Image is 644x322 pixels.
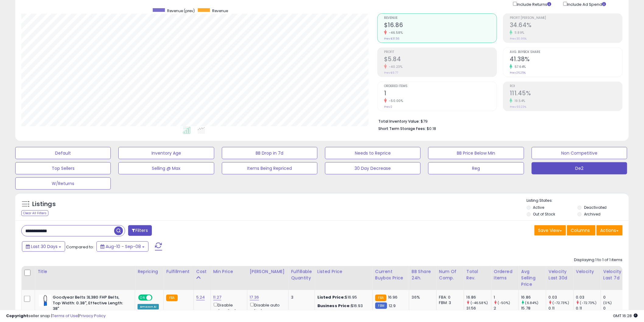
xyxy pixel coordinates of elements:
button: Save View [534,225,566,236]
span: Revenue [212,8,228,13]
h2: $16.86 [384,22,497,30]
div: 36% [412,295,432,300]
small: Prev: 2 [384,105,392,109]
small: Prev: 30.96% [510,37,527,40]
span: 12.9 [389,303,396,309]
h2: 111.45% [510,90,622,98]
small: 57.64% [513,65,526,69]
div: Fulfillment [166,268,191,275]
small: -50.00% [387,99,403,103]
small: 11.89% [513,30,524,35]
span: Profit [PERSON_NAME] [510,16,622,20]
div: seller snap | | [6,313,106,319]
button: Needs to Reprice [325,147,421,159]
a: 11.27 [213,294,222,300]
button: Top Sellers [15,162,111,174]
button: Filters [128,225,152,236]
div: Listed Price [317,268,370,275]
button: Items Being Repriced [222,162,317,174]
button: Inventory Age [118,147,214,159]
small: (-46.58%) [471,300,488,305]
small: FBM [375,303,387,309]
b: Total Inventory Value: [378,119,420,124]
div: FBM: 3 [439,300,459,306]
b: Business Price: [317,303,351,309]
div: Displaying 1 to 1 of 1 items [574,257,623,263]
div: Title [37,268,132,275]
small: FBA [375,295,387,301]
div: Include Returns [509,1,559,7]
a: Privacy Policy [79,313,106,319]
span: Columns [571,227,590,233]
div: $16.93 [317,303,368,309]
label: Active [533,205,544,210]
div: Min Price [213,268,245,275]
span: Last 30 Days [31,243,58,250]
span: 16.96 [388,294,398,300]
h5: Listings [32,200,56,208]
small: Prev: $9.77 [384,71,398,75]
a: 17.36 [250,294,259,300]
small: -46.58% [387,30,403,35]
div: Ordered Items [494,268,516,281]
small: Prev: 93.23% [510,105,526,109]
button: 30 Day Decrease [325,162,421,174]
div: BB Share 24h. [412,268,434,281]
small: -40.23% [387,65,403,69]
small: 19.54% [513,99,525,103]
div: Total Rev. [467,268,489,281]
span: ROI [510,85,622,88]
strong: Copyright [6,313,28,319]
button: Selling @ Max [118,162,214,174]
div: Current Buybox Price [375,268,407,281]
div: Avg Selling Price [521,268,544,288]
span: Avg. Buybox Share [510,51,622,54]
span: OFF [152,295,161,300]
button: Default [15,147,111,159]
div: FBA: 0 [439,295,459,300]
label: Out of Stock [533,212,555,217]
button: Non Competitive [532,147,627,159]
h2: 41.38% [510,56,622,64]
p: Listing States: [527,198,629,204]
span: $0.18 [427,126,436,131]
div: 16.86 [467,295,491,300]
button: Actions [597,225,623,236]
img: 31fYHTAks4L._SL40_.jpg [39,295,51,306]
div: Disable auto adjust min [213,302,243,319]
div: Velocity Last 7d [604,268,626,281]
h2: $5.84 [384,56,497,64]
small: (6.84%) [525,300,539,305]
div: Velocity [576,268,598,275]
button: De2 [532,162,627,174]
div: Include Ad Spend [559,1,616,7]
span: Compared to: [66,244,94,250]
div: [PERSON_NAME] [250,268,286,275]
div: Clear All Filters [21,210,48,216]
div: $16.95 [317,295,368,300]
label: Archived [584,212,600,217]
button: Aug-10 - Sep-08 [96,241,149,252]
span: ON [139,295,146,300]
button: BB Drop in 7d [222,147,317,159]
span: Aug-10 - Sep-08 [106,243,141,250]
h2: 34.64% [510,22,622,30]
small: Prev: $31.56 [384,37,399,40]
div: 1 [494,295,519,300]
div: Fulfillable Quantity [291,268,312,281]
h2: 1 [384,90,497,98]
small: FBA [166,295,177,301]
span: Ordered Items [384,85,497,88]
div: Disable auto adjust max [250,302,284,313]
div: 0 [604,295,628,300]
b: Short Term Storage Fees: [378,126,426,131]
div: Num of Comp. [439,268,461,281]
button: Last 30 Days [22,241,65,252]
b: Listed Price: [317,294,345,300]
small: (0%) [604,300,612,305]
button: BB Price Below Min [428,147,524,159]
label: Deactivated [584,205,607,210]
small: (-50%) [498,300,510,305]
span: Revenue (prev) [167,8,195,13]
div: Velocity Last 30d [549,268,571,281]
